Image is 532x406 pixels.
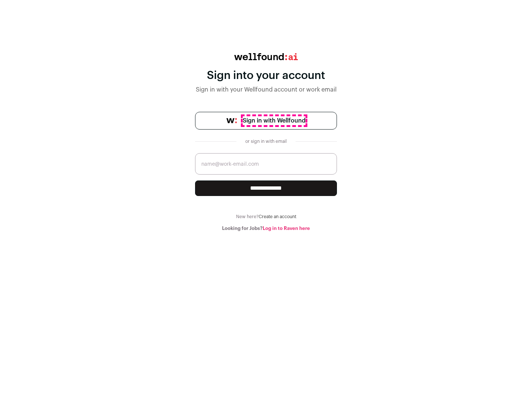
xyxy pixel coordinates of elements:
[259,214,296,219] a: Create an account
[195,226,337,231] div: Looking for Jobs?
[234,53,298,60] img: wellfound:ai
[195,112,337,130] a: Sign in with Wellfound
[195,153,337,175] input: name@work-email.com
[195,85,337,94] div: Sign in with your Wellfound account or work email
[263,226,310,231] a: Log in to Raven here
[226,118,237,123] img: wellfound-symbol-flush-black-fb3c872781a75f747ccb3a119075da62bfe97bd399995f84a933054e44a575c4.png
[243,116,306,125] span: Sign in with Wellfound
[195,69,337,82] div: Sign into your account
[242,138,290,144] div: or sign in with email
[195,214,337,220] div: New here?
